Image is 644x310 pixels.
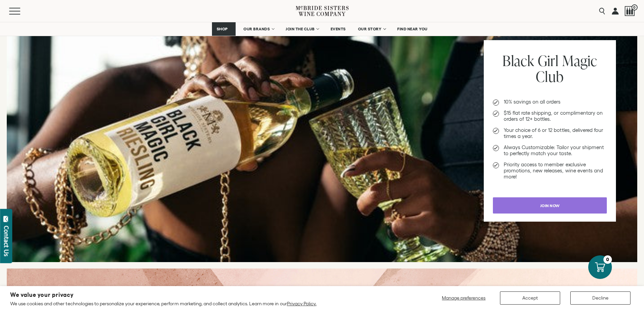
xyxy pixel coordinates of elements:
[212,22,236,36] a: SHOP
[10,292,316,298] h2: We value your privacy
[3,226,10,256] div: Contact Us
[397,27,428,31] span: FIND NEAR YOU
[493,99,607,105] li: 10% savings on all orders
[326,22,350,36] a: EVENTS
[570,291,630,305] button: Decline
[538,51,559,71] span: Girl
[331,27,346,31] span: EVENTS
[493,127,607,139] li: Your choice of 6 or 12 bottles, delivered four times a year.
[536,66,564,86] span: Club
[442,295,485,301] span: Manage preferences
[631,4,638,10] span: 0
[239,22,278,36] a: OUR BRANDS
[286,27,315,31] span: JOIN THE CLUB
[358,27,382,31] span: OUR STORY
[10,301,316,307] p: We use cookies and other technologies to personalize your experience, perform marketing, and coll...
[287,301,316,306] a: Privacy Policy.
[493,197,607,214] a: Join now
[493,162,607,180] li: Priority access to member exclusive promotions, new releases, wine events and more!
[493,110,607,122] li: $15 flat rate shipping, or complimentary on orders of 12+ bottles.
[528,199,572,212] span: Join now
[9,8,33,15] button: Mobile Menu Trigger
[493,144,607,157] li: Always Customizable: Tailor your shipment to perfectly match your taste.
[500,291,560,305] button: Accept
[438,291,490,305] button: Manage preferences
[502,51,534,71] span: Black
[354,22,390,36] a: OUR STORY
[281,22,323,36] a: JOIN THE CLUB
[562,51,597,71] span: Magic
[393,22,432,36] a: FIND NEAR YOU
[243,27,270,31] span: OUR BRANDS
[216,27,228,31] span: SHOP
[603,255,612,264] div: 0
